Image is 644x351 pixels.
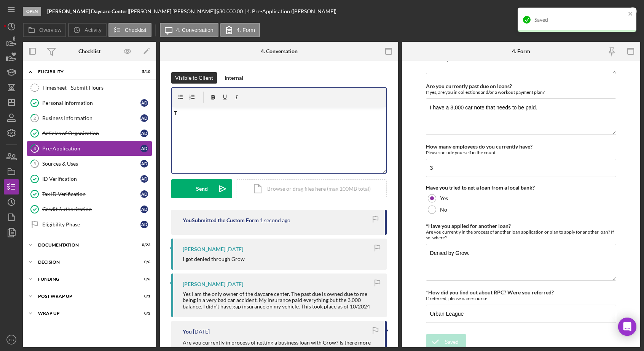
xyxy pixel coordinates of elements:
[226,246,243,252] time: 2025-08-11 19:22
[183,329,192,335] div: You
[426,83,512,89] label: Are you currently past due on loans?
[579,4,640,19] button: Mark Complete
[42,191,140,197] div: Tax ID Verification
[426,289,554,296] label: *How did you find out about RPC? Were you referred?
[220,23,260,37] button: 4. Form
[260,217,290,223] time: 2025-08-13 15:44
[176,27,214,33] label: 4. Conversation
[586,4,623,19] div: Mark Complete
[225,72,243,84] div: Internal
[27,156,152,171] a: 5Sources & UsesAD
[42,145,140,152] div: Pre-Application
[42,115,140,121] div: Business Information
[33,161,36,166] tspan: 5
[171,72,217,84] button: Visible to Client
[42,221,140,228] div: Eligibility Phase
[137,294,150,299] div: 0 / 1
[42,161,140,167] div: Sources & Uses
[27,126,152,141] a: Articles of OrganizationAD
[196,179,208,198] div: Send
[140,190,148,198] div: A D
[27,217,152,232] a: Eligibility PhaseAD
[137,260,150,264] div: 0 / 6
[140,99,148,107] div: A D
[23,23,66,37] button: Overview
[183,217,259,223] div: You Submitted the Custom Form
[4,332,19,347] button: ES
[445,334,459,349] div: Saved
[38,294,131,299] div: Post Wrap Up
[33,146,36,151] tspan: 4
[23,7,41,16] div: Open
[38,277,131,281] div: Funding
[39,27,61,33] label: Overview
[137,70,150,74] div: 5 / 10
[108,23,151,37] button: Checklist
[140,130,148,137] div: A D
[27,95,152,111] a: Personal InformationAD
[426,296,617,301] div: If referred, please name source.
[426,98,617,135] textarea: I have a 3,000 car note that needs to be paid.
[140,145,148,152] div: A D
[33,115,36,120] tspan: 2
[183,291,379,309] div: Yes I am the only owner of the daycare center. The past due is owned due to me being in a very ba...
[628,11,633,18] button: close
[183,246,225,252] div: [PERSON_NAME]
[183,281,225,287] div: [PERSON_NAME]
[440,195,448,201] label: Yes
[175,72,213,84] div: Visible to Client
[129,8,216,14] div: [PERSON_NAME] [PERSON_NAME] |
[440,207,447,213] label: No
[27,141,152,156] a: 4Pre-ApplicationAD
[171,179,232,198] button: Send
[140,114,148,122] div: A D
[426,244,617,280] textarea: Denied by Grow.
[9,338,14,342] text: ES
[38,243,131,247] div: Documentation
[38,70,131,74] div: Eligibility
[618,318,636,336] div: Open Intercom Messenger
[261,48,298,54] div: 4. Conversation
[140,160,148,168] div: A D
[27,202,152,217] a: Credit AuthorizationAD
[534,17,626,23] div: Saved
[140,206,148,213] div: A D
[68,23,106,37] button: Activity
[42,130,140,136] div: Articles of Organization
[426,334,466,349] button: Saved
[47,8,129,14] div: |
[42,85,152,91] div: Timesheet - Submit Hours
[245,8,336,14] div: | 4. Pre-Application ([PERSON_NAME])
[237,27,255,33] label: 4. Form
[137,277,150,281] div: 0 / 6
[27,171,152,187] a: ID VerificationAD
[174,109,384,117] p: T
[512,48,530,54] div: 4. Form
[38,260,131,264] div: Decision
[160,23,218,37] button: 4. Conversation
[426,150,617,155] div: Please include yourself in the count.
[27,187,152,202] a: Tax ID VerificationAD
[27,80,152,95] a: Timesheet - Submit Hours
[42,206,140,212] div: Credit Authorization
[426,143,532,150] label: How many employees do you currently have?
[42,176,140,182] div: ID Verification
[137,243,150,247] div: 0 / 23
[426,185,617,191] div: Have you tried to get a loan from a local bank?
[78,48,100,54] div: Checklist
[216,8,245,14] div: $30,000.00
[426,89,617,95] div: If yes, are you in collections and/or a workout payment plan?
[38,311,131,316] div: Wrap up
[137,311,150,316] div: 0 / 2
[140,175,148,183] div: A D
[426,223,511,229] label: *Have you applied for another loan?
[426,229,617,240] div: Are you currently in the process of another loan application or plan to apply for another loan? I...
[47,8,128,14] b: [PERSON_NAME] Daycare Center
[221,72,247,84] button: Internal
[42,100,140,106] div: Personal Information
[183,256,245,262] div: I got denied through Grow
[84,27,101,33] label: Activity
[140,221,148,228] div: A D
[193,329,210,335] time: 2025-08-11 19:17
[125,27,147,33] label: Checklist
